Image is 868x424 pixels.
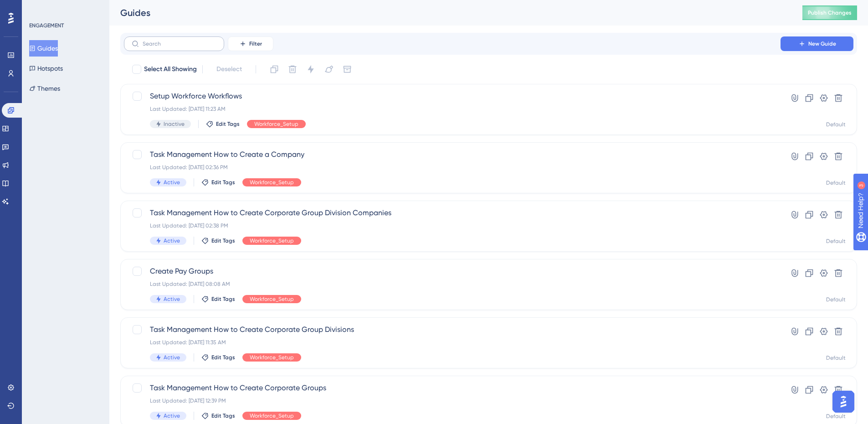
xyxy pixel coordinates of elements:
[802,5,857,20] button: Publish Changes
[150,207,755,218] span: Task Management How to Create Corporate Group Division Companies
[216,120,240,128] span: Edit Tags
[826,296,846,303] div: Default
[150,324,755,335] span: Task Management How to Create Corporate Group Divisions
[781,36,853,51] button: New Guide
[143,41,216,47] input: Search
[22,2,57,13] span: Need Help?
[208,61,250,78] button: Deselect
[150,397,755,404] div: Last Updated: [DATE] 12:39 PM
[826,238,846,245] div: Default
[228,36,273,51] button: Filter
[150,91,755,102] span: Setup Workforce Workflows
[164,179,180,186] span: Active
[150,149,755,160] span: Task Management How to Create a Company
[120,6,780,19] div: Guides
[254,120,298,128] span: Workforce_Setup
[211,237,235,244] span: Edit Tags
[826,121,846,128] div: Default
[201,354,235,361] button: Edit Tags
[144,64,197,75] span: Select All Showing
[29,40,58,57] button: Guides
[211,295,235,303] span: Edit Tags
[826,413,846,420] div: Default
[808,40,836,47] span: New Guide
[250,412,294,419] span: Workforce_Setup
[164,237,180,244] span: Active
[830,388,857,415] iframe: UserGuiding AI Assistant Launcher
[206,120,240,128] button: Edit Tags
[164,120,185,128] span: Inactive
[150,222,755,229] div: Last Updated: [DATE] 02:38 PM
[250,354,294,361] span: Workforce_Setup
[211,179,235,186] span: Edit Tags
[63,5,66,12] div: 3
[249,40,262,47] span: Filter
[808,9,852,16] span: Publish Changes
[164,354,180,361] span: Active
[201,179,235,186] button: Edit Tags
[250,295,294,303] span: Workforce_Setup
[211,412,235,419] span: Edit Tags
[164,295,180,303] span: Active
[29,60,63,77] button: Hotspots
[201,237,235,244] button: Edit Tags
[201,412,235,419] button: Edit Tags
[250,179,294,186] span: Workforce_Setup
[150,105,755,113] div: Last Updated: [DATE] 11:23 AM
[150,383,755,393] span: Task Management How to Create Corporate Groups
[164,412,180,419] span: Active
[150,266,755,277] span: Create Pay Groups
[150,280,755,288] div: Last Updated: [DATE] 08:08 AM
[826,354,846,362] div: Default
[250,237,294,244] span: Workforce_Setup
[826,179,846,186] div: Default
[216,64,242,75] span: Deselect
[150,339,755,346] div: Last Updated: [DATE] 11:35 AM
[29,22,64,29] div: ENGAGEMENT
[29,80,60,97] button: Themes
[150,164,755,171] div: Last Updated: [DATE] 02:36 PM
[211,354,235,361] span: Edit Tags
[201,295,235,303] button: Edit Tags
